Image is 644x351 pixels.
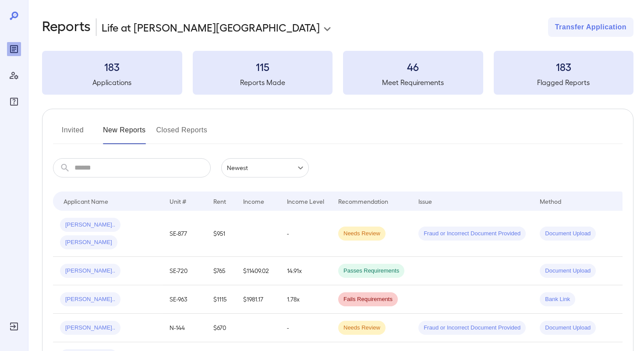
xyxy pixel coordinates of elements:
[193,60,333,74] h3: 115
[338,267,404,275] span: Passes Requirements
[163,314,206,342] td: N-144
[206,314,236,342] td: $670
[280,285,331,314] td: 1.78x
[243,196,264,206] div: Income
[236,285,280,314] td: $1981.17
[64,196,108,206] div: Applicant Name
[338,196,388,206] div: Recommendation
[540,267,596,275] span: Document Upload
[193,77,333,88] h5: Reports Made
[163,211,206,257] td: SE-877
[540,230,596,238] span: Document Upload
[338,295,398,304] span: Fails Requirements
[338,324,386,332] span: Needs Review
[280,257,331,285] td: 14.91x
[343,60,483,74] h3: 46
[42,77,182,88] h5: Applications
[60,238,117,247] span: [PERSON_NAME]
[287,196,324,206] div: Income Level
[163,285,206,314] td: SE-963
[206,257,236,285] td: $765
[221,158,309,177] div: Newest
[102,20,320,34] p: Life at [PERSON_NAME][GEOGRAPHIC_DATA]
[42,51,633,95] summary: 183Applications115Reports Made46Meet Requirements183Flagged Reports
[540,295,575,304] span: Bank Link
[213,196,227,206] div: Rent
[42,18,91,37] h2: Reports
[206,285,236,314] td: $1115
[418,324,526,332] span: Fraud or Incorrect Document Provided
[53,123,92,144] button: Invited
[42,60,182,74] h3: 183
[60,267,120,275] span: [PERSON_NAME]..
[236,257,280,285] td: $11409.02
[60,324,120,332] span: [PERSON_NAME]..
[7,319,21,333] div: Log Out
[540,196,561,206] div: Method
[548,18,633,37] button: Transfer Application
[494,77,634,88] h5: Flagged Reports
[418,230,526,238] span: Fraud or Incorrect Document Provided
[163,257,206,285] td: SE-720
[170,196,186,206] div: Unit #
[60,221,120,229] span: [PERSON_NAME]..
[60,295,120,304] span: [PERSON_NAME]..
[280,211,331,257] td: -
[156,123,208,144] button: Closed Reports
[7,68,21,82] div: Manage Users
[343,77,483,88] h5: Meet Requirements
[418,196,432,206] div: Issue
[206,211,236,257] td: $951
[338,230,386,238] span: Needs Review
[103,123,146,144] button: New Reports
[7,95,21,109] div: FAQ
[7,42,21,56] div: Reports
[540,324,596,332] span: Document Upload
[494,60,634,74] h3: 183
[280,314,331,342] td: -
